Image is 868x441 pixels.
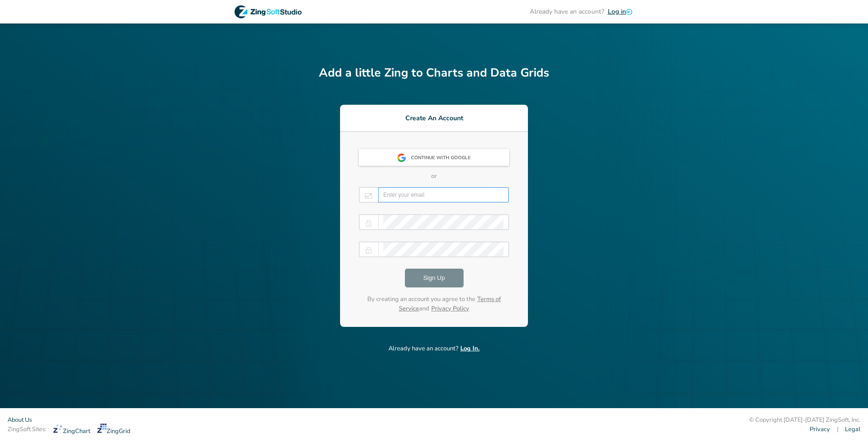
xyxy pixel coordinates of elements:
[423,272,445,284] span: Sign Up
[837,425,838,434] span: |
[319,344,549,354] p: Already have an account?
[319,64,549,82] h2: Add a little Zing to Charts and Data Grids
[411,150,476,167] div: Continue with Google
[340,113,528,123] h3: Create An Account
[845,425,860,434] a: Legal
[608,7,626,16] span: Log in
[431,304,469,313] a: Privacy Policy
[405,269,464,287] button: Sign Up
[97,424,131,436] a: ZingGrid
[383,188,504,202] input: Enter your email
[399,295,501,313] a: Terms of Service
[359,295,509,313] p: By creating an account you agree to the and
[359,172,509,181] p: or
[749,416,860,425] div: © Copyright [DATE]-[DATE] ZingSoft, Inc.
[810,425,830,434] a: Privacy
[8,416,32,425] a: About Us
[8,425,46,434] span: ZingSoft Sites:
[460,344,480,353] span: Log In.
[53,424,90,436] a: ZingChart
